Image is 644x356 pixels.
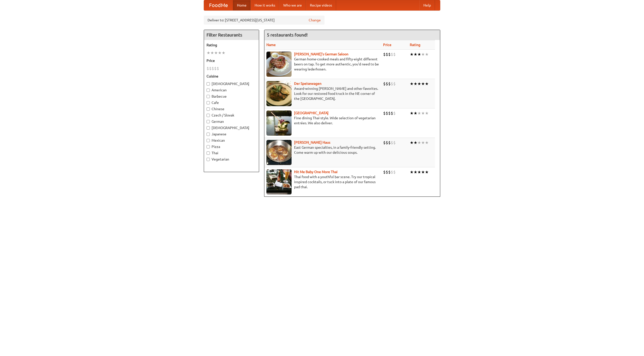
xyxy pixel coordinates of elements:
li: ★ [425,140,429,145]
li: ★ [210,50,214,56]
li: $ [383,140,386,145]
input: German [207,120,210,123]
input: Chinese [207,107,210,111]
a: [PERSON_NAME] Haus [294,140,330,144]
li: ★ [421,140,425,145]
li: ★ [414,110,417,116]
li: ★ [421,110,425,116]
li: $ [383,169,386,175]
li: $ [386,140,388,145]
li: $ [212,66,214,71]
a: How it works [251,0,279,10]
li: ★ [414,81,417,87]
input: Japanese [207,133,210,136]
li: $ [217,66,219,71]
label: Barbecue [207,94,256,99]
li: ★ [421,52,425,57]
h5: Price [207,58,256,63]
li: ★ [425,52,429,57]
li: ★ [417,110,421,116]
a: Change [309,18,321,23]
li: $ [388,110,391,116]
h5: Cuisine [207,74,256,79]
input: Pizza [207,145,210,148]
li: ★ [218,50,222,56]
input: Cafe [207,101,210,104]
li: ★ [414,140,417,145]
li: $ [383,81,386,87]
li: ★ [410,81,414,87]
li: $ [391,52,393,57]
li: $ [388,140,391,145]
label: Thai [207,150,256,155]
label: American [207,88,256,93]
img: kohlhaus.jpg [266,140,292,165]
a: [GEOGRAPHIC_DATA] [294,111,329,115]
ng-pluralize: 5 restaurants found! [267,32,308,37]
input: [DEMOGRAPHIC_DATA] [207,126,210,130]
input: [DEMOGRAPHIC_DATA] [207,82,210,86]
li: $ [393,140,396,145]
a: Der Speisewagen [294,82,321,86]
li: $ [391,81,393,87]
label: Cafe [207,100,256,105]
li: $ [383,52,386,57]
li: $ [393,110,396,116]
h4: Filter Restaurants [204,30,259,40]
li: ★ [414,52,417,57]
li: ★ [222,50,225,56]
li: ★ [425,169,429,175]
img: babythai.jpg [266,169,292,194]
li: $ [393,169,396,175]
label: [DEMOGRAPHIC_DATA] [207,125,256,130]
li: $ [386,52,388,57]
p: Thai food with a youthful bar scene. Try our tropical inspired cocktails, or tuck into a plate of... [266,174,379,189]
img: esthers.jpg [266,52,292,77]
li: ★ [410,52,414,57]
li: ★ [417,169,421,175]
p: Fine dining Thai-style. Wide selection of vegetarian entrées. We also deliver. [266,115,379,126]
li: $ [207,66,209,71]
li: ★ [414,169,417,175]
label: German [207,119,256,124]
a: FoodMe [204,0,233,10]
li: $ [388,169,391,175]
input: Vegetarian [207,158,210,161]
label: Pizza [207,144,256,149]
li: ★ [421,81,425,87]
li: $ [393,81,396,87]
a: Home [233,0,251,10]
label: Czech / Slovak [207,113,256,118]
a: Recipe videos [306,0,336,10]
img: satay.jpg [266,110,292,136]
p: German home-cooked meals and fifty-eight different beers on tap. To get more authentic, you'd nee... [266,57,379,72]
a: Help [419,0,435,10]
li: $ [391,110,393,116]
label: Japanese [207,132,256,137]
label: [DEMOGRAPHIC_DATA] [207,81,256,86]
li: ★ [421,169,425,175]
label: Mexican [207,138,256,143]
label: Chinese [207,106,256,111]
li: ★ [425,110,429,116]
b: Hit Me Baby One More Thai [294,170,338,174]
input: Mexican [207,139,210,142]
li: ★ [417,52,421,57]
li: ★ [425,81,429,87]
li: $ [391,140,393,145]
a: Rating [410,43,420,47]
li: ★ [417,81,421,87]
input: American [207,89,210,92]
h5: Rating [207,43,256,48]
li: ★ [410,169,414,175]
img: speisewagen.jpg [266,81,292,106]
a: Name [266,43,276,47]
li: ★ [207,50,210,56]
a: [PERSON_NAME]'s German Saloon [294,52,348,56]
li: $ [388,81,391,87]
li: $ [391,169,393,175]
